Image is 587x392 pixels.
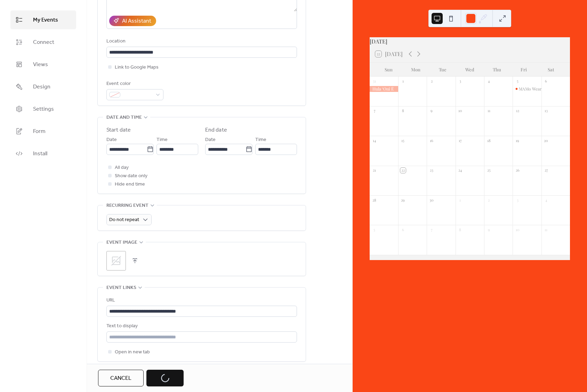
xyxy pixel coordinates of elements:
div: MAMo Wearable Art Show [519,86,567,92]
div: 19 [515,138,520,143]
a: My Events [10,10,76,29]
span: Date [205,136,216,144]
div: 4 [544,197,549,203]
a: Form [10,122,76,141]
span: Cancel [110,374,131,383]
span: Event links [106,284,136,292]
div: URL [106,296,296,305]
span: Recurring event [106,202,148,210]
div: 2 [429,79,434,84]
div: 6 [400,227,405,232]
a: Install [10,144,76,163]
div: Location [106,37,296,46]
a: Views [10,55,76,74]
div: 5 [515,79,520,84]
div: 1 [458,197,463,203]
div: Text to display [106,322,296,330]
div: 28 [372,197,377,203]
span: Do not repeat [109,215,139,225]
div: 1 [400,79,405,84]
span: Form [33,127,46,136]
button: AI Assistant [109,16,156,26]
div: 15 [400,138,405,143]
div: Sun [375,63,402,77]
div: 4 [486,79,491,84]
span: Time [156,136,168,144]
div: 20 [544,138,549,143]
div: 18 [486,138,491,143]
div: 9 [429,108,434,113]
span: Time [255,136,266,144]
span: Settings [33,105,54,113]
div: 27 [544,168,549,173]
div: 26 [515,168,520,173]
span: Connect [33,38,54,47]
div: 6 [544,79,549,84]
span: Install [33,150,47,158]
div: 23 [429,168,434,173]
div: [DATE] [370,37,570,46]
div: Thu [483,63,510,77]
span: Design [33,83,50,91]
div: 7 [372,108,377,113]
div: Start date [106,126,131,134]
div: AI Assistant [122,17,151,25]
div: MAMo Wearable Art Show [513,86,541,92]
div: 22 [400,168,405,173]
div: Tue [429,63,456,77]
div: 12 [515,108,520,113]
div: 10 [515,227,520,232]
span: All day [115,164,129,172]
div: 16 [429,138,434,143]
div: 9 [486,227,491,232]
div: 11 [544,227,549,232]
span: Open in new tab [115,348,150,356]
span: Hide end time [115,180,145,189]
div: Mon [402,63,429,77]
div: Event color [106,80,162,88]
span: Views [33,61,48,69]
div: 8 [400,108,405,113]
div: 10 [458,108,463,113]
div: Hula ʻOni Ē [370,86,398,92]
a: Design [10,77,76,96]
div: 29 [400,197,405,203]
span: Date and time [106,113,142,122]
div: 13 [544,108,549,113]
div: 24 [458,168,463,173]
div: 31 [372,79,377,84]
div: 7 [429,227,434,232]
div: 25 [486,168,491,173]
span: Date [106,136,117,144]
div: 8 [458,227,463,232]
div: 14 [372,138,377,143]
div: End date [205,126,227,134]
div: 5 [372,227,377,232]
a: Connect [10,33,76,52]
div: 11 [486,108,491,113]
div: 17 [458,138,463,143]
div: 3 [515,197,520,203]
span: My Events [33,16,58,24]
div: Sat [537,63,564,77]
div: ; [106,251,126,271]
div: 21 [372,168,377,173]
div: Fri [510,63,538,77]
div: Wed [456,63,483,77]
div: 2 [486,197,491,203]
span: Event image [106,238,137,247]
div: 3 [458,79,463,84]
div: 30 [429,197,434,203]
span: Show date only [115,172,147,180]
span: Link to Google Maps [115,63,159,72]
button: Cancel [98,370,144,386]
a: Settings [10,100,76,118]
